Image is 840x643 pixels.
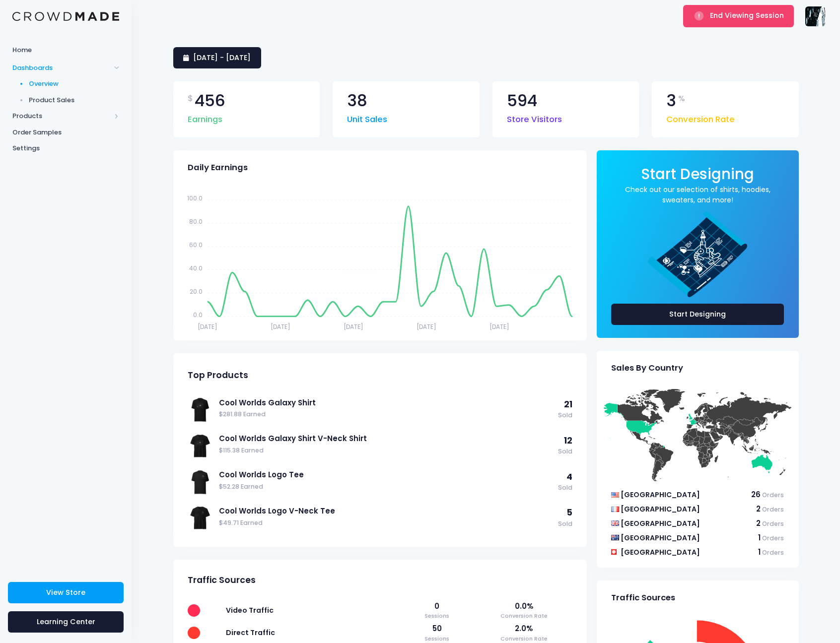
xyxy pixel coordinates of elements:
span: Conversion Rate [666,109,735,126]
span: $115.38 Earned [219,446,553,455]
span: 4 [566,471,572,483]
a: Cool Worlds Logo V-Neck Tee [219,506,553,516]
span: Top Products [188,370,248,381]
span: Orders [762,534,784,542]
a: Cool Worlds Logo Tee [219,469,553,480]
span: 3 [666,93,676,109]
span: 21 [564,398,572,410]
span: Dashboards [12,63,111,73]
span: Conversion Rate [476,612,572,620]
span: Orders [762,491,784,499]
tspan: [DATE] [344,322,363,330]
span: $49.71 Earned [219,518,553,528]
tspan: [DATE] [417,322,436,330]
span: Video Traffic [226,605,274,615]
a: Cool Worlds Galaxy Shirt V-Neck Shirt [219,433,553,444]
span: 1 [758,532,761,543]
a: Start Designing [611,304,784,325]
tspan: 100.0 [187,194,202,202]
span: $281.88 Earned [219,410,553,419]
span: Sold [558,411,572,420]
span: 38 [347,93,367,109]
span: 2 [756,504,761,514]
span: Overview [29,79,120,89]
a: Start Designing [641,172,754,182]
span: 2 [756,518,761,528]
span: Home [12,45,119,55]
a: Check out our selection of shirts, hoodies, sweaters, and more! [611,185,784,205]
span: Orders [762,519,784,528]
span: Sessions [408,635,466,643]
span: Sessions [408,612,466,620]
span: Store Visitors [507,109,562,126]
img: Logo [12,12,119,21]
span: Order Samples [12,128,119,137]
span: Sold [558,483,572,493]
span: Orders [762,505,784,514]
span: [GEOGRAPHIC_DATA] [621,490,700,500]
tspan: [DATE] [271,322,290,330]
span: Start Designing [641,164,754,184]
span: $52.28 Earned [219,482,553,492]
span: Product Sales [29,95,120,105]
span: End Viewing Session [710,10,784,20]
span: 2.0% [476,623,572,634]
span: [GEOGRAPHIC_DATA] [621,518,700,528]
tspan: [DATE] [490,322,509,330]
tspan: 60.0 [189,241,202,249]
span: [GEOGRAPHIC_DATA] [621,533,700,543]
span: Sold [558,519,572,529]
span: 26 [751,489,761,500]
span: [GEOGRAPHIC_DATA] [621,547,700,557]
span: Traffic Sources [188,575,256,585]
span: Settings [12,143,119,153]
span: 0 [408,601,466,612]
tspan: 0.0 [193,311,202,319]
tspan: [DATE] [197,322,217,330]
button: End Viewing Session [683,5,794,27]
span: 456 [195,93,225,109]
span: Sales By Country [611,363,683,373]
tspan: 80.0 [189,217,202,226]
span: Earnings [188,109,222,126]
span: Products [12,111,111,121]
span: Daily Earnings [188,163,248,173]
tspan: 20.0 [189,287,202,296]
span: Orders [762,548,784,557]
span: 5 [567,507,572,518]
span: [GEOGRAPHIC_DATA] [621,504,700,514]
span: Traffic Sources [611,593,675,603]
span: 50 [408,623,466,634]
span: 1 [758,547,761,557]
img: User [805,6,825,26]
span: View Store [46,587,85,597]
span: $ [188,93,193,105]
a: Cool Worlds Galaxy Shirt [219,397,553,408]
span: 12 [564,435,572,447]
a: [DATE] - [DATE] [173,47,261,68]
span: Unit Sales [347,109,387,126]
span: Sold [558,447,572,456]
span: % [678,93,685,105]
span: Direct Traffic [226,628,275,638]
tspan: 40.0 [189,264,202,272]
span: 594 [507,93,537,109]
a: Learning Center [8,611,124,633]
span: Learning Center [37,617,95,627]
span: Conversion Rate [476,635,572,643]
a: View Store [8,582,124,603]
span: 0.0% [476,601,572,612]
span: [DATE] - [DATE] [193,53,251,63]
